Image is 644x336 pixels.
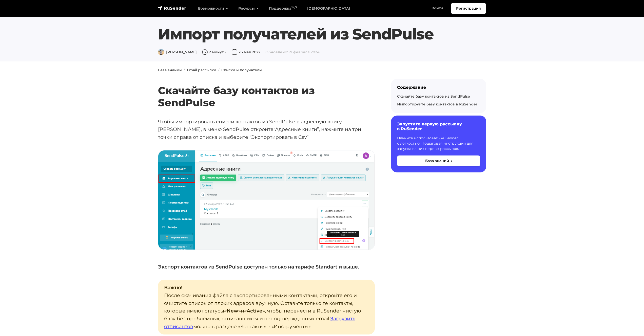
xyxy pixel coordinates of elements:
[155,68,489,73] nav: breadcrumb
[291,6,297,9] sup: 24/7
[397,155,480,166] button: База знаний →
[164,284,182,290] strong: Важно!
[158,50,197,54] span: [PERSON_NAME]
[391,116,486,172] a: Запустите первую рассылку в RuSender Начните использовать RuSender с легкостью. Пошаговая инструк...
[264,3,302,14] a: Поддержка24/7
[202,49,208,55] img: Время чтения
[158,6,186,11] img: RuSender
[221,68,262,72] a: Списки и получатели
[158,25,486,43] h1: Импорт получателей из SendPulse
[158,68,182,72] a: База знаний
[158,118,375,141] p: Чтобы импортировать списки контактов из SendPulse в адресную книгу [PERSON_NAME], в меню SendPuls...
[397,94,470,99] a: Скачайте базу контактов из SendPulse
[302,3,355,14] a: [DEMOGRAPHIC_DATA]
[158,70,375,109] h2: Скачайте базу контактов из SendPulse
[397,85,480,90] div: Содержание
[265,50,319,54] span: Обновлено: 21 февраля 2024
[164,316,355,329] a: Загрузить отписантов
[224,308,241,314] strong: «‎New»
[397,136,480,151] p: Начните использовать RuSender с легкостью. Пошаговая инструкция для запуска ваших первых рассылок.
[231,49,238,55] img: Дата публикации
[231,50,260,54] span: 26 мая 2022
[187,68,216,72] a: Email рассылки
[244,308,265,314] strong: «Active»
[202,50,226,54] span: 2 минуты
[397,122,480,131] h6: Запустите первую рассылку в RuSender
[158,264,359,270] strong: Экспорт контактов из SendPulse доступен только на тарифе Standart и выше.
[233,3,264,14] a: Ресурсы
[193,3,233,14] a: Возможности
[426,3,448,13] a: Войти
[158,280,375,334] p: После скачивания файла с экспортированными контактами, откройте его и очистите список от плохих а...
[451,3,486,14] a: Регистрация
[397,102,477,106] a: Импортируйте базу контактов в RuSender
